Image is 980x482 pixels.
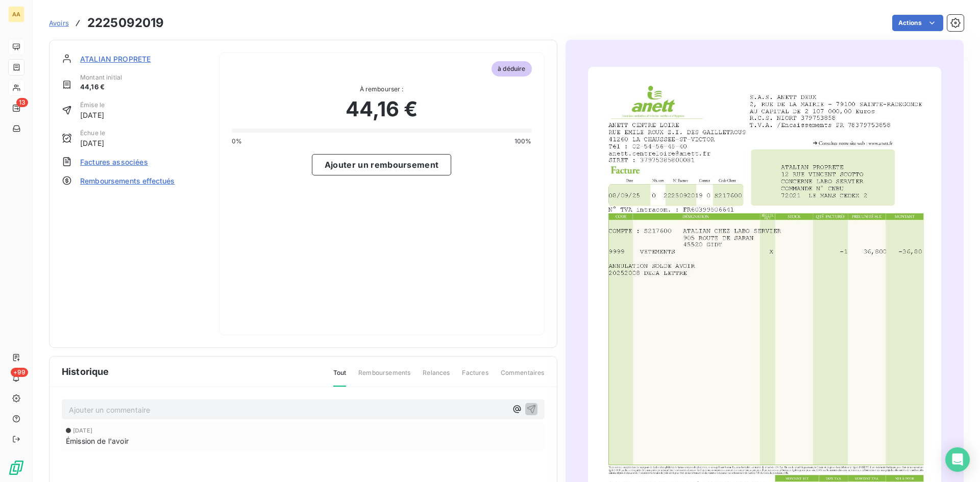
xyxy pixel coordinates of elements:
span: Historique [62,365,109,378]
h3: 2225092019 [87,14,164,32]
button: Actions [892,15,943,31]
span: Remboursements [358,368,410,386]
span: Émission de l'avoir [66,436,129,446]
span: À rembourser : [232,85,532,94]
span: Émise le [80,100,105,110]
span: Avoirs [49,19,69,27]
span: Factures [462,368,488,386]
a: Avoirs [49,18,69,28]
span: +99 [11,368,28,377]
span: ATALIAN PROPRETE [80,54,151,64]
span: Remboursements effectués [80,175,175,186]
span: 0% [232,137,242,146]
span: Échue le [80,129,105,138]
div: AA [8,6,24,22]
div: Open Intercom Messenger [945,447,970,472]
span: [DATE] [80,110,105,120]
button: Ajouter un remboursement [312,154,452,175]
span: Factures associées [80,157,148,167]
img: Logo LeanPay [8,460,24,476]
span: à déduire [492,61,531,77]
span: [DATE] [73,427,92,434]
span: 44,16 € [346,94,418,124]
span: 13 [16,98,28,107]
span: Tout [333,368,347,387]
span: 100% [514,137,532,146]
span: 44,16 € [80,82,122,92]
span: [DATE] [80,138,105,148]
span: Montant initial [80,73,122,82]
span: Relances [423,368,450,386]
span: Commentaires [501,368,545,386]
